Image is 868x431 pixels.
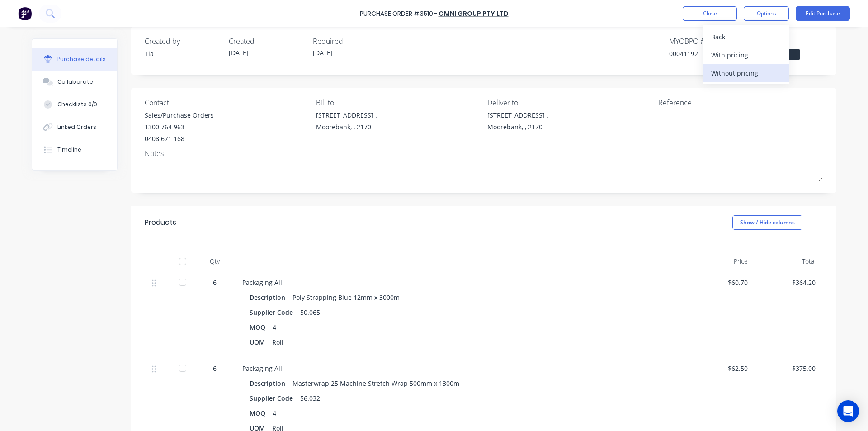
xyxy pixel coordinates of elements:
[711,48,781,62] div: With pricing
[57,123,96,131] div: Linked Orders
[250,306,300,319] div: Supplier Code
[796,6,850,21] button: Edit Purchase
[300,392,320,405] div: 56.032
[694,364,748,373] div: $62.50
[202,364,228,373] div: 6
[273,321,276,334] div: 4
[194,252,235,270] div: Qty
[744,6,789,21] button: Options
[669,49,746,58] div: 00041192
[360,9,438,19] div: Purchase Order #3510 -
[755,252,823,270] div: Total
[145,36,222,47] div: Created by
[272,336,283,349] div: Roll
[57,55,106,63] div: Purchase details
[687,252,755,270] div: Price
[658,97,823,108] div: Reference
[837,400,859,422] div: Open Intercom Messenger
[316,97,481,108] div: Bill to
[762,364,816,373] div: $375.00
[32,116,117,138] button: Linked Orders
[487,97,652,108] div: Deliver to
[242,278,680,287] div: Packaging All
[202,278,228,287] div: 6
[300,306,320,319] div: 50.065
[57,100,97,109] div: Checklists 0/0
[145,217,176,228] div: Products
[762,278,816,287] div: $364.20
[292,377,459,390] div: Masterwrap 25 Machine Stretch Wrap 500mm x 1300m
[145,122,214,132] div: 1300 764 963
[32,48,117,71] button: Purchase details
[694,278,748,287] div: $60.70
[711,30,781,43] div: Back
[439,9,509,18] a: Omni Group Pty Ltd
[32,93,117,116] button: Checklists 0/0
[145,110,214,120] div: Sales/Purchase Orders
[732,215,802,230] button: Show / Hide columns
[669,36,746,47] div: MYOB PO #
[250,321,273,334] div: MOQ
[32,138,117,161] button: Timeline
[711,66,781,80] div: Without pricing
[313,36,390,47] div: Required
[250,407,273,420] div: MOQ
[18,7,32,20] img: Factory
[57,78,93,86] div: Collaborate
[145,134,214,143] div: 0408 671 168
[250,336,272,349] div: UOM
[292,291,400,304] div: Poly Strapping Blue 12mm x 3000m
[57,146,81,154] div: Timeline
[683,6,737,21] button: Close
[487,122,548,132] div: Moorebank, , 2170
[273,407,276,420] div: 4
[487,110,548,120] div: [STREET_ADDRESS] .
[250,291,292,304] div: Description
[242,364,680,373] div: Packaging All
[316,122,377,132] div: Moorebank, , 2170
[32,71,117,93] button: Collaborate
[145,148,823,159] div: Notes
[250,377,292,390] div: Description
[250,392,300,405] div: Supplier Code
[229,36,306,47] div: Created
[145,49,222,58] div: Tia
[145,97,309,108] div: Contact
[316,110,377,120] div: [STREET_ADDRESS] .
